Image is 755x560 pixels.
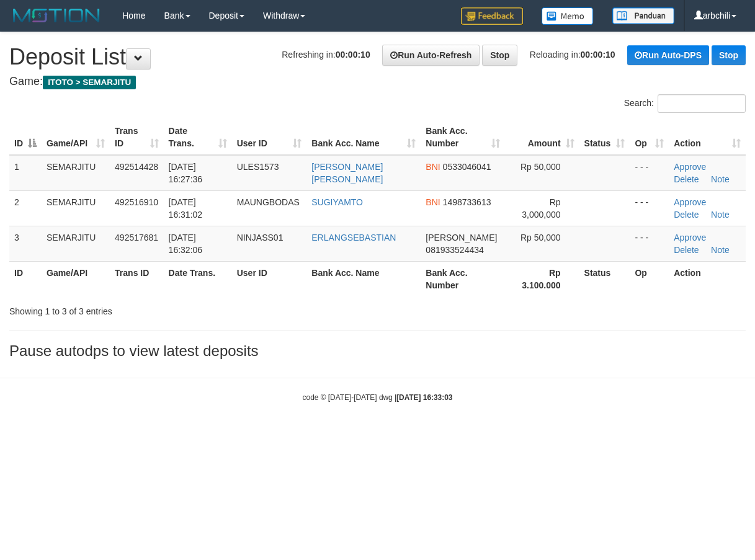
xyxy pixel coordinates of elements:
strong: 00:00:10 [336,50,370,60]
a: SUGIYAMTO [311,197,363,207]
span: MAUNGBODAS [237,197,300,207]
td: - - - [630,155,669,191]
h3: Pause autodps to view latest deposits [9,343,746,359]
th: ID: activate to sort column descending [9,120,42,155]
td: SEMARJITU [42,190,110,226]
th: Status [579,261,630,296]
span: Copy 0533046041 to clipboard [443,162,491,172]
span: [DATE] 16:27:36 [169,162,203,184]
th: User ID: activate to sort column ascending [232,120,307,155]
span: Rp 50,000 [520,162,561,172]
td: SEMARJITU [42,155,110,191]
a: Stop [482,45,517,66]
th: Amount: activate to sort column ascending [505,120,579,155]
th: Op [630,261,669,296]
a: Note [711,245,730,255]
span: 492514428 [115,162,158,172]
span: Rp 3,000,000 [522,197,560,220]
th: Status: activate to sort column ascending [579,120,630,155]
th: Bank Acc. Number [421,261,505,296]
span: 492516910 [115,197,158,207]
th: Bank Acc. Number: activate to sort column ascending [421,120,505,155]
a: Note [711,210,730,220]
div: Showing 1 to 3 of 3 entries [9,300,305,318]
a: Approve [674,162,706,172]
span: ULES1573 [237,162,279,172]
th: Action [669,261,746,296]
th: Bank Acc. Name: activate to sort column ascending [306,120,421,155]
th: ID [9,261,42,296]
strong: 00:00:10 [581,50,615,60]
td: - - - [630,226,669,261]
span: 492517681 [115,233,158,242]
span: [DATE] 16:32:06 [169,233,203,255]
strong: [DATE] 16:33:03 [396,393,452,402]
th: Game/API: activate to sort column ascending [42,120,110,155]
span: Copy 081933524434 to clipboard [426,245,483,255]
a: Run Auto-DPS [627,45,709,65]
span: Copy 1498733613 to clipboard [443,197,491,207]
span: ITOTO > SEMARJITU [43,76,136,89]
th: Action: activate to sort column ascending [669,120,746,155]
a: [PERSON_NAME] [PERSON_NAME] [311,162,383,184]
a: Run Auto-Refresh [382,45,480,66]
a: Delete [674,210,699,220]
small: code © [DATE]-[DATE] dwg | [303,393,453,402]
th: Trans ID [110,261,164,296]
a: Stop [712,45,746,65]
span: BNI [426,197,440,207]
th: Game/API [42,261,110,296]
span: NINJASS01 [237,233,284,242]
span: BNI [426,162,440,172]
td: 1 [9,155,42,191]
a: Approve [674,233,706,242]
span: Rp 50,000 [520,233,561,242]
th: Op: activate to sort column ascending [630,120,669,155]
td: 3 [9,226,42,261]
span: Reloading in: [530,50,615,60]
th: Trans ID: activate to sort column ascending [110,120,164,155]
input: Search: [658,94,746,113]
label: Search: [624,94,746,113]
td: - - - [630,190,669,226]
h1: Deposit List [9,45,746,69]
a: Approve [674,197,706,207]
td: SEMARJITU [42,226,110,261]
h4: Game: [9,76,746,88]
span: [DATE] 16:31:02 [169,197,203,220]
img: panduan.png [612,7,674,24]
span: Refreshing in: [282,50,370,60]
a: Note [711,174,730,184]
th: Rp 3.100.000 [505,261,579,296]
th: Date Trans. [164,261,232,296]
span: [PERSON_NAME] [426,233,497,242]
img: Feedback.jpg [461,7,523,25]
a: ERLANGSEBASTIAN [311,233,396,242]
td: 2 [9,190,42,226]
th: Bank Acc. Name [306,261,421,296]
a: Delete [674,245,699,255]
th: User ID [232,261,307,296]
img: MOTION_logo.png [9,6,104,25]
a: Delete [674,174,699,184]
th: Date Trans.: activate to sort column ascending [164,120,232,155]
img: Button%20Memo.svg [542,7,594,25]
